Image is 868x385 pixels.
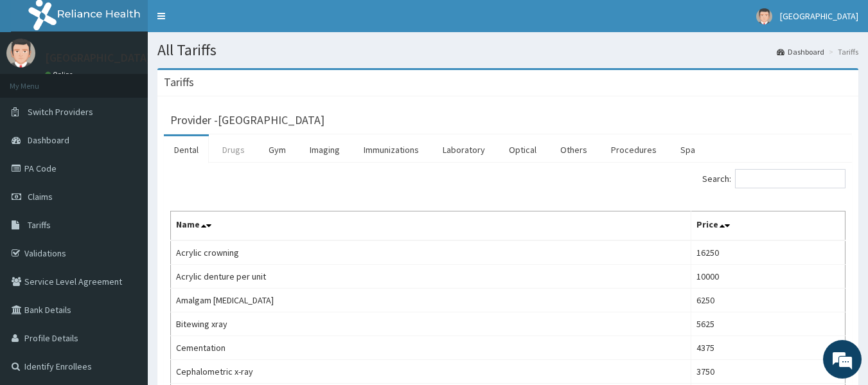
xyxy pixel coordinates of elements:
a: Drugs [212,136,255,163]
td: Cementation [171,336,691,360]
h3: Tariffs [164,76,194,88]
td: 10000 [691,265,845,289]
p: [GEOGRAPHIC_DATA] [45,52,151,64]
h1: All Tariffs [157,42,858,58]
label: Search: [702,169,846,188]
td: Cephalometric x-ray [171,360,691,384]
a: Others [550,136,598,163]
span: Switch Providers [28,106,93,118]
td: Acrylic crowning [171,240,691,265]
td: 6250 [691,289,845,312]
li: Tariffs [826,46,858,57]
td: 5625 [691,312,845,336]
span: Claims [28,191,53,202]
td: Acrylic denture per unit [171,265,691,289]
th: Name [171,211,691,241]
td: 16250 [691,240,845,265]
th: Price [691,211,845,241]
a: Optical [499,136,547,163]
td: Amalgam [MEDICAL_DATA] [171,289,691,312]
td: 3750 [691,360,845,384]
input: Search: [735,169,846,188]
h3: Provider - [GEOGRAPHIC_DATA] [170,114,324,126]
img: User Image [6,39,35,67]
a: Online [45,70,76,79]
td: 4375 [691,336,845,360]
a: Dashboard [777,46,824,57]
span: [GEOGRAPHIC_DATA] [780,10,858,22]
a: Dental [164,136,209,163]
a: Immunizations [353,136,429,163]
a: Imaging [299,136,350,163]
a: Spa [670,136,705,163]
a: Laboratory [432,136,495,163]
td: Bitewing xray [171,312,691,336]
a: Gym [258,136,296,163]
span: Dashboard [28,134,69,146]
span: Tariffs [28,219,51,231]
a: Procedures [601,136,667,163]
img: User Image [756,8,772,24]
